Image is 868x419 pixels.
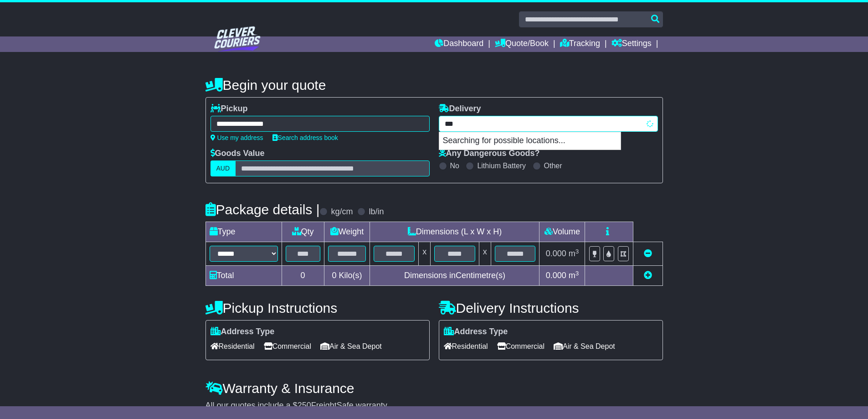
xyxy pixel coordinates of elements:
[439,149,540,159] label: Any Dangerous Goods?
[320,339,382,353] span: Air & Sea Depot
[644,271,652,280] a: Add new item
[370,266,539,286] td: Dimensions in Centimetre(s)
[495,36,549,52] a: Quote/Book
[205,222,282,242] td: Type
[539,222,585,242] td: Volume
[546,249,566,258] span: 0.000
[205,381,663,396] h4: Warranty & Insurance
[479,242,491,266] td: x
[298,401,311,410] span: 250
[205,202,320,217] h4: Package details |
[439,132,621,150] p: Searching for possible locations...
[370,222,539,242] td: Dimensions (L x W x H)
[332,271,336,280] span: 0
[544,161,562,170] label: Other
[282,266,324,286] td: 0
[450,161,459,170] label: No
[560,36,600,52] a: Tracking
[211,339,255,353] span: Residential
[569,249,579,258] span: m
[205,78,663,93] h4: Begin your quote
[282,222,324,242] td: Qty
[444,327,508,337] label: Address Type
[444,339,488,353] span: Residential
[324,266,370,286] td: Kilo(s)
[211,160,236,176] label: AUD
[554,339,615,353] span: Air & Sea Depot
[211,149,265,159] label: Goods Value
[439,300,663,316] h4: Delivery Instructions
[575,270,579,277] sup: 3
[644,249,652,258] a: Remove this item
[569,271,579,280] span: m
[211,104,248,114] label: Pickup
[272,134,338,141] a: Search address book
[324,222,370,242] td: Weight
[435,36,483,52] a: Dashboard
[419,242,431,266] td: x
[369,207,384,217] label: lb/in
[205,300,430,316] h4: Pickup Instructions
[575,248,579,255] sup: 3
[477,161,526,170] label: Lithium Battery
[497,339,544,353] span: Commercial
[611,36,652,52] a: Settings
[211,327,275,337] label: Address Type
[439,104,481,114] label: Delivery
[546,271,566,280] span: 0.000
[331,207,353,217] label: kg/cm
[439,116,658,132] typeahead: Please provide city
[205,401,663,411] div: All our quotes include a $ FreightSafe warranty.
[205,266,282,286] td: Total
[211,134,263,141] a: Use my address
[264,339,311,353] span: Commercial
